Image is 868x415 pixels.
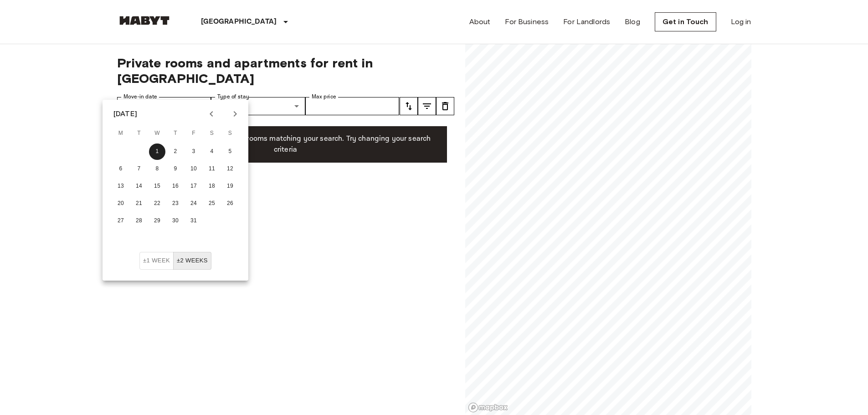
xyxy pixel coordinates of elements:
[167,124,184,143] span: Thursday
[113,108,137,119] div: [DATE]
[204,124,220,143] span: Saturday
[149,213,165,229] button: 29
[625,16,640,27] a: Blog
[149,195,165,212] button: 22
[123,93,157,101] label: Move-in date
[227,106,243,122] button: Next month
[113,195,129,212] button: 20
[204,195,220,212] button: 25
[139,252,211,270] div: Move In Flexibility
[222,161,238,177] button: 12
[185,213,202,229] button: 31
[113,178,129,195] button: 13
[204,178,220,195] button: 18
[468,402,508,413] a: Mapbox logo
[469,16,491,27] a: About
[173,252,211,270] button: ±2 weeks
[563,16,610,27] a: For Landlords
[204,143,220,160] button: 4
[731,16,751,27] a: Log in
[167,213,184,229] button: 30
[117,16,172,25] img: Habyt
[131,213,147,229] button: 28
[132,133,440,155] p: Unfortunately there are no free rooms matching your search. Try changing your search criteria
[131,161,147,177] button: 7
[113,124,129,143] span: Monday
[167,195,184,212] button: 23
[167,178,184,195] button: 16
[131,178,147,195] button: 14
[204,161,220,177] button: 11
[201,16,277,27] p: [GEOGRAPHIC_DATA]
[222,143,238,160] button: 5
[204,106,219,122] button: Previous month
[113,213,129,229] button: 27
[149,178,165,195] button: 15
[418,97,436,115] button: tune
[185,161,202,177] button: 10
[117,55,454,86] span: Private rooms and apartments for rent in [GEOGRAPHIC_DATA]
[217,93,249,101] label: Type of stay
[436,97,454,115] button: tune
[131,195,147,212] button: 21
[185,124,202,143] span: Friday
[149,124,165,143] span: Wednesday
[655,12,716,31] a: Get in Touch
[167,161,184,177] button: 9
[149,161,165,177] button: 8
[505,16,549,27] a: For Business
[149,143,165,160] button: 1
[185,143,202,160] button: 3
[113,161,129,177] button: 6
[167,143,184,160] button: 2
[222,195,238,212] button: 26
[185,178,202,195] button: 17
[312,93,336,101] label: Max price
[400,97,418,115] button: tune
[185,195,202,212] button: 24
[131,124,147,143] span: Tuesday
[222,124,238,143] span: Sunday
[222,178,238,195] button: 19
[139,252,174,270] button: ±1 week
